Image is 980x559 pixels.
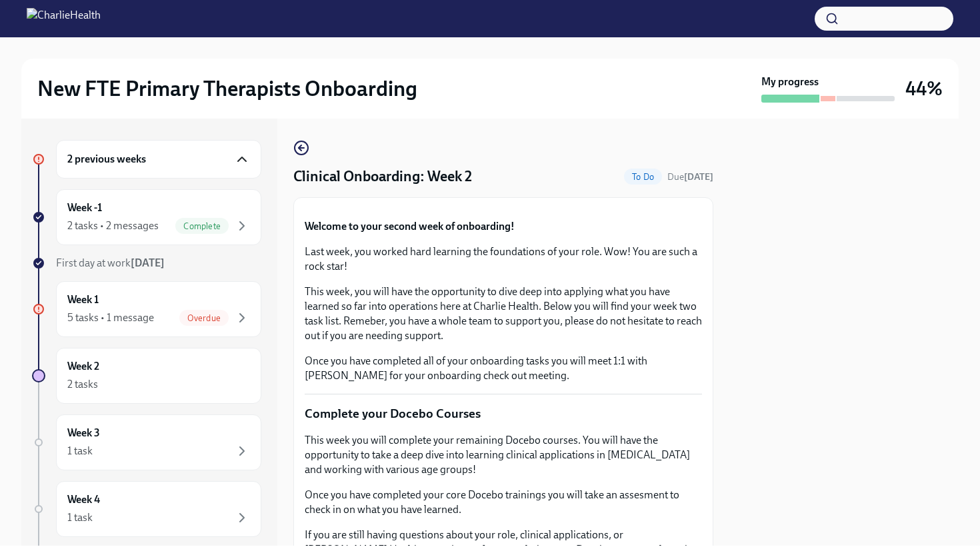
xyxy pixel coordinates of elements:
[67,359,99,374] h6: Week 2
[67,426,100,440] h6: Week 3
[27,8,101,29] img: CharlieHealth
[667,171,713,183] span: August 30th, 2025 10:00
[293,167,472,187] h4: Clinical Onboarding: Week 2
[32,481,261,537] a: Week 41 task
[32,256,261,271] a: First day at work[DATE]
[305,433,702,477] p: This week you will complete your remaining Docebo courses. You will have the opportunity to take ...
[131,257,165,269] strong: [DATE]
[67,377,98,392] div: 2 tasks
[305,354,702,383] p: Once you have completed all of your onboarding tasks you will meet 1:1 with [PERSON_NAME] for you...
[67,310,154,325] div: 5 tasks • 1 message
[179,313,229,323] span: Overdue
[667,171,713,183] span: Due
[305,284,702,343] p: This week, you will have the opportunity to dive deep into applying what you have learned so far ...
[67,444,93,458] div: 1 task
[761,75,819,89] strong: My progress
[905,77,943,101] h3: 44%
[305,245,702,274] p: Last week, you worked hard learning the foundations of your role. Wow! You are such a rock star!
[32,281,261,337] a: Week 15 tasks • 1 messageOverdue
[37,75,417,102] h2: New FTE Primary Therapists Onboarding
[67,292,99,307] h6: Week 1
[32,189,261,245] a: Week -12 tasks • 2 messagesComplete
[67,219,159,233] div: 2 tasks • 2 messages
[67,510,93,525] div: 1 task
[175,221,229,231] span: Complete
[56,257,165,269] span: First day at work
[684,171,713,183] strong: [DATE]
[67,152,146,167] h6: 2 previous weeks
[56,140,261,179] div: 2 previous weeks
[67,201,102,215] h6: Week -1
[305,220,515,233] strong: Welcome to your second week of onboarding!
[624,172,662,182] span: To Do
[32,414,261,470] a: Week 31 task
[67,492,100,507] h6: Week 4
[305,405,702,422] p: Complete your Docebo Courses
[305,488,702,517] p: Once you have completed your core Docebo trainings you will take an assesment to check in on what...
[32,348,261,404] a: Week 22 tasks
